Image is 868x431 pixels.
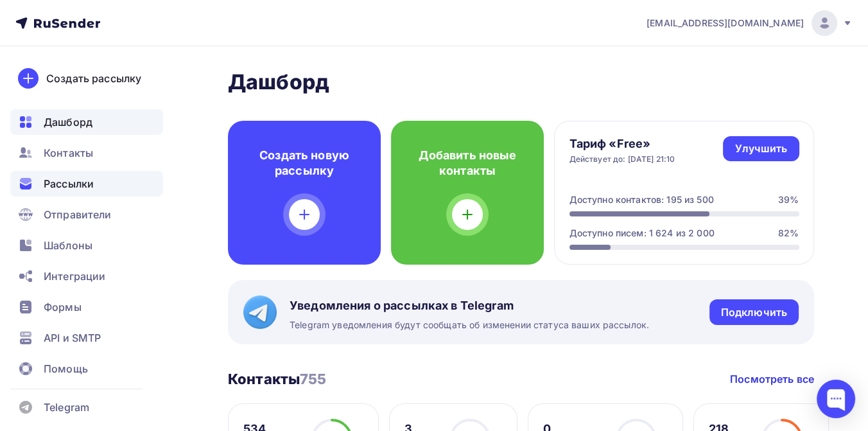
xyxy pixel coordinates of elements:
[290,319,649,331] span: Telegram уведомления будут сообщать об изменении статуса ваших рассылок.
[44,238,92,253] span: Шаблоны
[10,294,163,320] a: Формы
[300,371,326,387] span: 755
[44,145,93,161] span: Контакты
[228,69,814,95] h2: Дашборд
[734,141,787,156] div: Улучшить
[44,114,92,130] span: Дашборд
[46,71,141,86] div: Создать рассылку
[44,207,112,222] span: Отправители
[248,148,360,179] h4: Создать новую рассылку
[721,305,787,320] div: Подключить
[44,176,94,191] span: Рассылки
[10,171,163,197] a: Рассылки
[10,140,163,166] a: Контакты
[44,268,105,284] span: Интеграции
[10,233,163,258] a: Шаблоны
[10,109,163,135] a: Дашборд
[647,17,804,30] span: [EMAIL_ADDRESS][DOMAIN_NAME]
[569,227,715,240] div: Доступно писем: 1 624 из 2 000
[290,298,649,313] span: Уведомления о рассылках в Telegram
[730,371,814,387] a: Посмотреть все
[778,227,799,240] div: 82%
[228,370,327,388] h3: Контакты
[647,10,853,36] a: [EMAIL_ADDRESS][DOMAIN_NAME]
[569,154,675,164] div: Действует до: [DATE] 21:10
[44,400,89,415] span: Telegram
[569,193,714,206] div: Доступно контактов: 195 из 500
[412,148,523,179] h4: Добавить новые контакты
[569,136,675,152] h4: Тариф «Free»
[44,361,88,376] span: Помощь
[778,193,799,206] div: 39%
[44,299,82,315] span: Формы
[10,202,163,227] a: Отправители
[44,330,101,346] span: API и SMTP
